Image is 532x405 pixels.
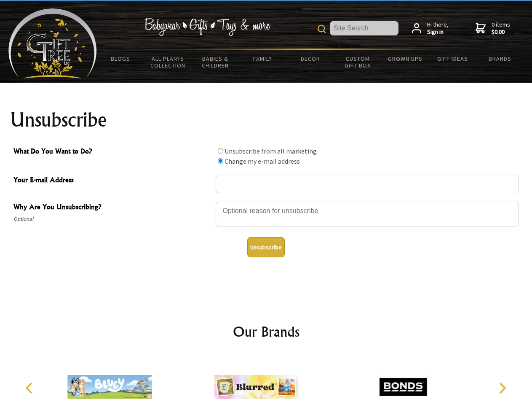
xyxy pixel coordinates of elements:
[13,146,211,158] span: What Do You Want to Do?
[216,175,519,193] input: Your E-mail Address
[225,157,300,165] label: Change my e-mail address
[17,321,516,342] h2: Our Brands
[247,237,285,257] button: Unsubscribe
[10,110,522,130] h1: Unsubscribe
[286,50,334,67] a: Decor
[8,8,97,78] img: Babyware - Gifts - Toys and more...
[97,50,144,67] a: BLOGS
[493,379,511,397] button: Next
[492,21,510,36] span: 0 items
[412,21,449,36] a: Hi there,Sign in
[429,50,476,67] a: Gift Ideas
[21,379,40,397] button: Previous
[225,147,317,155] label: Unsubscribe from all marketing
[427,21,449,36] span: Hi there,
[13,214,211,224] span: Optional
[144,50,192,74] a: All Plants Collection
[218,158,223,164] input: What Do You Want to Do?
[476,21,510,36] a: 0 items$0.00
[427,28,449,36] strong: Sign in
[218,148,223,154] input: What Do You Want to Do?
[381,50,429,67] a: Grown Ups
[13,175,211,187] span: Your E-mail Address
[492,28,510,36] strong: $0.00
[216,202,519,227] textarea: Why Are You Unsubscribing?
[330,21,398,35] input: Site Search
[334,50,382,74] a: Custom Gift Box
[192,50,239,74] a: Babies & Children
[239,50,287,67] a: Family
[13,202,211,214] span: Why Are You Unsubscribing?
[144,18,270,36] img: Babywear - Gifts - Toys & more
[476,50,524,67] a: Brands
[318,25,326,33] img: product search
